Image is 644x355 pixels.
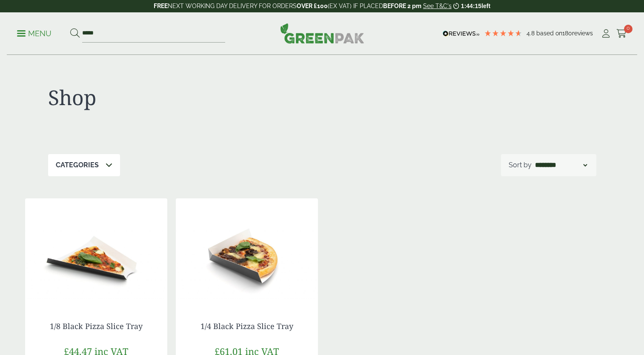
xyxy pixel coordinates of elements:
[17,29,52,37] a: Menu
[443,31,480,37] img: REVIEWS.io
[280,23,364,43] img: GreenPak Supplies
[509,160,532,170] p: Sort by
[154,3,168,9] strong: FREE
[461,3,481,9] span: 1:44:15
[383,3,421,9] strong: BEFORE 2 pm
[527,30,536,37] span: 4.8
[25,198,167,305] img: 8th Black Pizza Slice tray (Large)
[200,321,293,331] a: 1/4 Black Pizza Slice Tray
[50,321,143,331] a: 1/8 Black Pizza Slice Tray
[423,3,452,9] a: See T&C's
[616,29,627,38] i: Cart
[601,29,611,38] i: My Account
[484,29,522,37] div: 4.78 Stars
[572,30,593,37] span: reviews
[624,25,633,33] span: 0
[48,85,322,110] h1: Shop
[533,160,589,170] select: Shop order
[616,27,627,40] a: 0
[536,30,562,37] span: Based on
[56,160,99,170] p: Categories
[297,3,328,9] strong: OVER £100
[562,30,572,37] span: 180
[17,29,52,39] p: Menu
[176,198,318,305] img: Quarter Black Pizza Slice tray - food side (Large)[12078]
[481,3,490,9] span: left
